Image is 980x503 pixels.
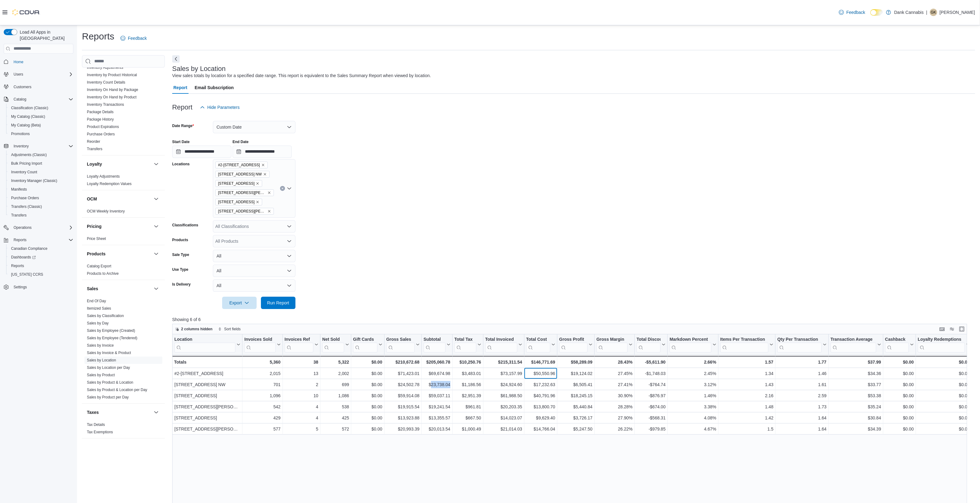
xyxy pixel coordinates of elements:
div: Gross Profit [559,336,588,342]
span: Catalog Export [87,264,111,269]
button: Classification (Classic) [6,104,76,112]
button: Loyalty [152,160,160,168]
span: Feedback [128,35,147,41]
button: Custom Date [213,121,295,133]
button: Gross Sales [386,336,419,352]
a: Sales by Employee (Created) [87,328,135,333]
button: Items Per Transaction [720,336,774,352]
a: Transfers [87,147,102,151]
button: Qty Per Transaction [777,336,826,352]
div: Markdown Percent [669,336,711,342]
a: Purchase Orders [87,132,115,136]
button: Taxes [152,409,160,416]
div: Cashback [885,336,909,352]
a: Loyalty Adjustments [87,174,120,179]
a: Inventory On Hand by Product [87,95,136,99]
div: Invoices Sold [244,336,275,352]
span: Inventory [11,142,73,150]
button: Inventory [1,142,76,150]
button: Purchase Orders [6,194,76,202]
button: Bulk Pricing Import [6,159,76,168]
a: Loyalty Redemption Values [87,182,132,186]
span: Users [11,71,73,78]
span: Transfers (Classic) [9,203,73,210]
span: [STREET_ADDRESS] [218,180,255,187]
div: Gift Cards [353,336,377,342]
div: Invoices Ref [284,336,313,352]
a: Sales by Product [87,373,115,377]
button: Transfers (Classic) [6,202,76,211]
button: Total Cost [526,336,555,352]
span: Operations [11,224,73,231]
button: Remove 9737 Macleod Trail SW. #445 from selection in this group [267,209,271,213]
a: Sales by Invoice [87,343,114,348]
span: Feedback [846,9,865,15]
span: My Catalog (Beta) [9,122,73,129]
div: Pricing [82,235,165,245]
button: Catalog [11,96,29,103]
a: Sales by Invoice & Product [87,351,131,355]
button: Catalog [1,95,76,104]
span: Inventory Count Details [87,80,125,85]
a: Inventory On Hand by Package [87,88,138,92]
a: Inventory by Product Historical [87,73,137,77]
p: Dank Cannabis [894,9,924,16]
span: Home [11,58,73,66]
div: Gross Sales [386,336,414,352]
div: Subtotal [423,336,445,352]
a: Package History [87,117,114,122]
a: Price Sheet [87,237,106,241]
a: Reorder [87,139,100,144]
div: Total Invoiced [485,336,517,352]
button: My Catalog (Classic) [6,112,76,121]
button: Sales [152,285,160,292]
button: Sort fields [216,325,243,333]
div: Sales [82,297,165,403]
span: Reports [9,262,73,270]
button: Products [87,251,151,257]
div: OCM [82,208,165,217]
button: Operations [1,223,76,232]
a: Sales by Day [87,321,109,325]
button: Enter fullscreen [958,325,966,333]
a: Transfers (Classic) [9,203,44,210]
button: Hide Parameters [197,101,242,113]
div: Items Per Transaction [720,336,769,342]
button: Display options [948,325,956,333]
span: Loyalty Redemption Values [87,181,132,186]
button: Promotions [6,130,76,138]
div: Gross Sales [386,336,414,342]
button: Settings [1,282,76,291]
button: Open list of options [287,224,292,229]
div: Location [174,336,235,352]
a: Inventory Transactions [87,102,124,107]
span: Dashboards [11,255,36,260]
a: Sales by Product & Location per Day [87,388,147,392]
button: Loyalty [87,161,151,167]
button: 2 columns hidden [173,325,215,333]
nav: Complex example [4,55,73,308]
h3: Sales by Location [172,65,226,72]
span: Load All Apps in [GEOGRAPHIC_DATA] [17,29,73,41]
div: Items Per Transaction [720,336,769,352]
a: Customers [11,83,34,91]
a: Sales by Location [87,358,116,362]
span: Report [173,81,187,94]
a: Manifests [9,186,29,193]
span: Inventory Manager (Classic) [9,177,73,184]
span: Inventory Transactions [87,102,124,107]
button: Total Discount [636,336,665,352]
h3: Report [172,104,193,111]
button: Gross Margin [596,336,632,352]
a: Sales by Product per Day [87,395,129,399]
a: Bulk Pricing Import [9,160,45,167]
h3: Pricing [87,223,101,229]
div: Loyalty Redemptions [918,336,965,352]
a: Inventory Manager (Classic) [9,177,60,184]
button: Remove #2-3525 26th Ave SE from selection in this group [261,163,265,167]
button: Remove 2-1603 62nd Ave SE from selection in this group [256,182,259,185]
span: Settings [14,285,27,290]
div: Total Invoiced [485,336,517,342]
a: Promotions [9,130,32,138]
